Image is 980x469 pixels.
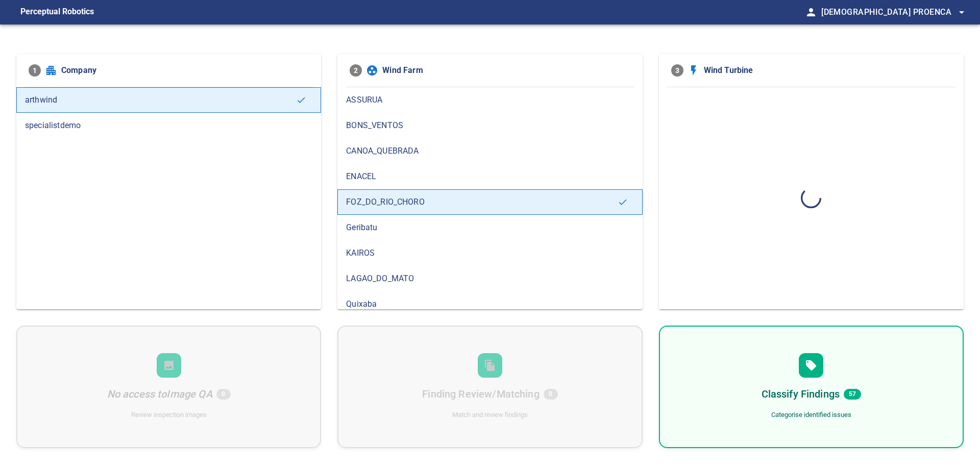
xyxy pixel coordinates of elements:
[20,4,94,20] figcaption: Perceptual Robotics
[61,64,309,77] span: Company
[821,5,968,19] span: [DEMOGRAPHIC_DATA] Proenca
[29,64,41,77] span: 1
[346,196,617,208] span: FOZ_DO_RIO_CHORO
[771,410,851,420] div: Categorise identified issues
[16,87,321,113] div: arthwind
[337,113,642,138] div: BONS_VENTOS
[346,119,633,132] span: BONS_VENTOS
[337,138,642,164] div: CANOA_QUEBRADA
[659,326,964,448] div: Classify Findings57Categorise identified issues
[16,113,321,138] div: specialistdemo
[704,64,951,77] span: Wind Turbine
[805,6,817,18] span: person
[762,386,840,402] h6: Classify Findings
[25,119,312,132] span: specialistdemo
[350,64,362,77] span: 2
[337,87,642,113] div: ASSURUA
[337,240,642,266] div: KAIROS
[337,291,642,317] div: Quixaba
[337,215,642,240] div: Geribatu
[382,64,630,77] span: Wind Farm
[346,94,633,106] span: ASSURUA
[25,94,296,106] span: arthwind
[346,145,633,157] span: CANOA_QUEBRADA
[346,247,633,259] span: KAIROS
[346,221,633,234] span: Geribatu
[337,266,642,291] div: LAGAO_DO_MATO
[955,6,968,18] span: arrow_drop_down
[346,298,633,310] span: Quixaba
[337,164,642,189] div: ENACEL
[671,64,683,77] span: 3
[346,273,633,285] span: LAGAO_DO_MATO
[337,189,642,215] div: FOZ_DO_RIO_CHORO
[844,389,861,400] span: 57
[346,170,633,183] span: ENACEL
[817,2,968,22] button: [DEMOGRAPHIC_DATA] Proenca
